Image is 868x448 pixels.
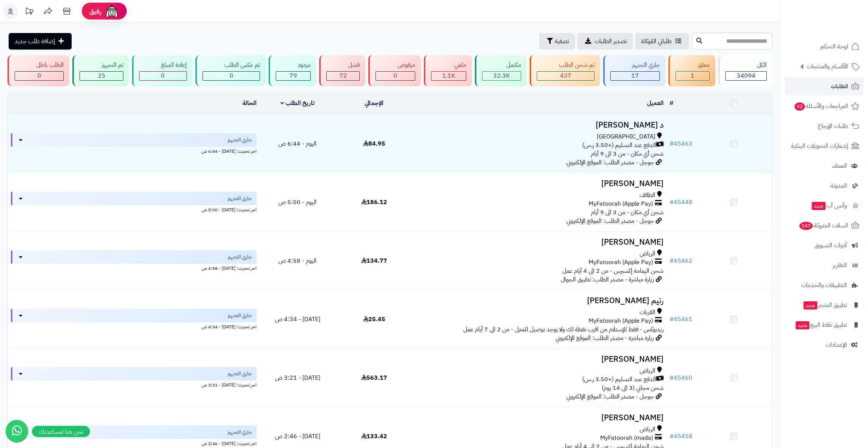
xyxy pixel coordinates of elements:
[276,61,310,69] div: مردود
[737,71,755,80] span: 34094
[566,392,654,401] span: جوجل - مصدر الطلب: الموقع الإلكتروني
[566,158,654,167] span: جوجل - مصدر الطلب: الموقع الإلكتروني
[785,77,863,95] a: الطلبات
[278,256,317,265] span: اليوم - 4:58 ص
[640,425,655,434] span: الرياض
[228,312,252,319] span: جاري التجهيز
[717,55,774,86] a: الكل34094
[818,121,848,131] span: طلبات الإرجاع
[11,147,257,155] div: اخر تحديث: [DATE] - 6:44 ص
[537,61,594,69] div: تم شحن الطلب
[290,71,297,80] span: 79
[228,253,252,261] span: جاري التجهيز
[611,72,659,80] div: 17
[582,375,656,384] span: الدفع عند التسليم (+3.50 ر.س)
[80,61,123,69] div: تم التجهيز
[431,72,466,80] div: 1119
[602,383,664,392] span: شحن مجاني (3 الى 14 يوم)
[676,72,709,80] div: 1
[140,72,186,80] div: 0
[591,208,664,217] span: شحن أي مكان - من 3 الى 9 أيام
[281,99,315,108] a: تاريخ الطلب
[794,102,805,111] span: 42
[203,72,260,80] div: 0
[577,33,633,50] a: تصدير الطلبات
[539,33,575,50] button: تصفية
[785,197,863,215] a: وآتس آبجديد
[670,198,674,207] span: #
[80,72,123,80] div: 25
[431,61,466,69] div: ملغي
[589,317,653,325] span: MyFatoorah (Apple Pay)
[230,71,233,80] span: 0
[670,99,673,108] a: #
[267,55,317,86] a: مردود 79
[670,315,692,324] a: #45461
[785,216,863,235] a: السلات المتروكة147
[631,71,639,80] span: 17
[795,320,847,330] span: تطبيق نقاط البيع
[104,4,119,19] img: ai-face.png
[228,136,252,144] span: جاري التجهيز
[422,55,473,86] a: ملغي 1.1K
[833,260,847,271] span: التقارير
[785,256,863,274] a: التقارير
[791,141,848,151] span: إشعارات التحويلات البنكية
[11,264,257,272] div: اخر تحديث: [DATE] - 4:58 ص
[318,55,367,86] a: فشل 72
[832,161,847,171] span: العملاء
[415,238,664,247] h3: [PERSON_NAME]
[361,432,387,441] span: 133.42
[415,413,664,422] h3: [PERSON_NAME]
[228,195,252,202] span: جاري التجهيز
[194,55,267,86] a: تم عكس الطلب 0
[814,240,847,251] span: أدوات التسويق
[785,97,863,115] a: المراجعات والأسئلة42
[691,71,694,80] span: 1
[725,61,767,69] div: الكل
[676,61,709,69] div: معلق
[537,72,594,80] div: 437
[242,99,257,108] a: الحالة
[326,61,360,69] div: فشل
[9,33,72,50] a: إضافة طلب جديد
[560,71,571,80] span: 437
[562,266,664,275] span: شحن اليمامة إكسبرس - من 2 الى 4 أيام عمل
[367,55,422,86] a: مرفوض 0
[799,220,848,231] span: السلات المتروكة
[670,432,674,441] span: #
[463,325,664,334] span: ريدبوكس - فقط للإستلام من اقرب نقطة لك ولا يوجد توصيل للمنزل - من 2 الى 7 أيام عمل
[670,139,692,148] a: #45463
[670,315,674,324] span: #
[826,340,847,350] span: الإعدادات
[89,7,101,16] span: رفيق
[415,355,664,364] h3: [PERSON_NAME]
[597,132,655,141] span: [GEOGRAPHIC_DATA]
[831,81,848,92] span: الطلبات
[363,315,385,324] span: 25.45
[11,380,257,388] div: اخر تحديث: [DATE] - 3:21 ص
[830,180,847,191] span: المدونة
[670,139,674,148] span: #
[131,55,194,86] a: إعادة المبلغ 0
[493,71,510,80] span: 32.3K
[785,38,863,56] a: لوحة التحكم
[71,55,130,86] a: تم التجهيز 25
[785,137,863,155] a: إشعارات التحويلات البنكية
[799,222,813,230] span: 147
[670,432,692,441] a: #45458
[482,72,521,80] div: 32344
[670,256,674,265] span: #
[803,300,847,310] span: تطبيق المتجر
[595,37,627,46] span: تصدير الطلبات
[228,370,252,377] span: جاري التجهيز
[640,367,655,375] span: الرياض
[610,61,660,69] div: جاري التجهيز
[635,33,689,50] a: طلباتي المُوكلة
[670,373,692,382] a: #45460
[361,256,387,265] span: 134.77
[38,71,41,80] span: 0
[339,71,347,80] span: 72
[785,276,863,294] a: التطبيقات والخدمات
[667,55,716,86] a: معلق 1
